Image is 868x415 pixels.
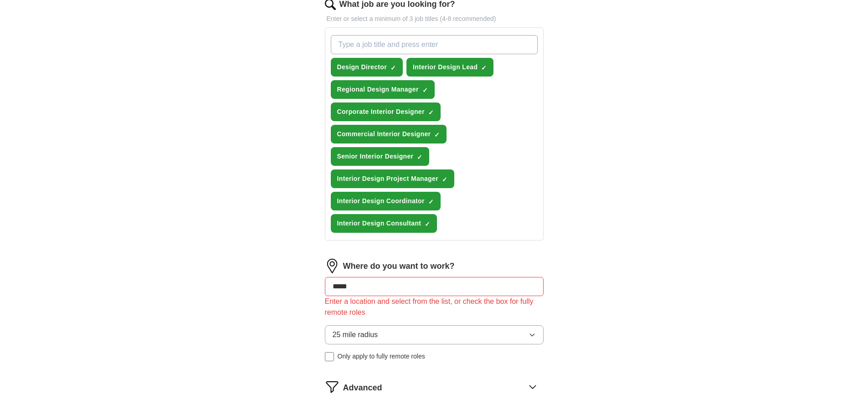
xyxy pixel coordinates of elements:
[390,64,396,72] span: ✓
[343,260,455,272] label: Where do you want to work?
[325,325,544,344] button: 25 mile radius
[331,214,437,233] button: Interior Design Consultant✓
[333,329,378,340] span: 25 mile radius
[422,87,428,94] span: ✓
[337,129,431,139] span: Commercial Interior Designer
[325,14,544,24] p: Enter or select a minimum of 3 job titles (4-8 recommended)
[325,259,339,273] img: location.png
[337,62,387,72] span: Design Director
[331,192,441,210] button: Interior Design Coordinator✓
[337,196,425,206] span: Interior Design Coordinator
[337,219,421,228] span: Interior Design Consultant
[337,85,419,94] span: Regional Design Manager
[325,352,334,361] input: Only apply to fully remote roles
[417,154,422,161] span: ✓
[331,102,441,121] button: Corporate Interior Designer✓
[331,125,447,143] button: Commercial Interior Designer✓
[337,174,438,184] span: Interior Design Project Manager
[325,379,339,394] img: filter
[481,64,487,72] span: ✓
[337,107,425,117] span: Corporate Interior Designer
[343,382,382,394] span: Advanced
[406,58,493,77] button: Interior Design Lead✓
[425,220,430,228] span: ✓
[331,35,538,54] input: Type a job title and press enter
[442,176,447,183] span: ✓
[331,169,454,188] button: Interior Design Project Manager✓
[331,80,435,99] button: Regional Design Manager✓
[434,131,440,138] span: ✓
[325,296,544,318] div: Enter a location and select from the list, or check the box for fully remote roles
[331,58,403,77] button: Design Director✓
[428,198,434,205] span: ✓
[331,147,430,166] button: Senior Interior Designer✓
[338,352,425,361] span: Only apply to fully remote roles
[428,109,434,116] span: ✓
[413,62,478,72] span: Interior Design Lead
[337,152,414,161] span: Senior Interior Designer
